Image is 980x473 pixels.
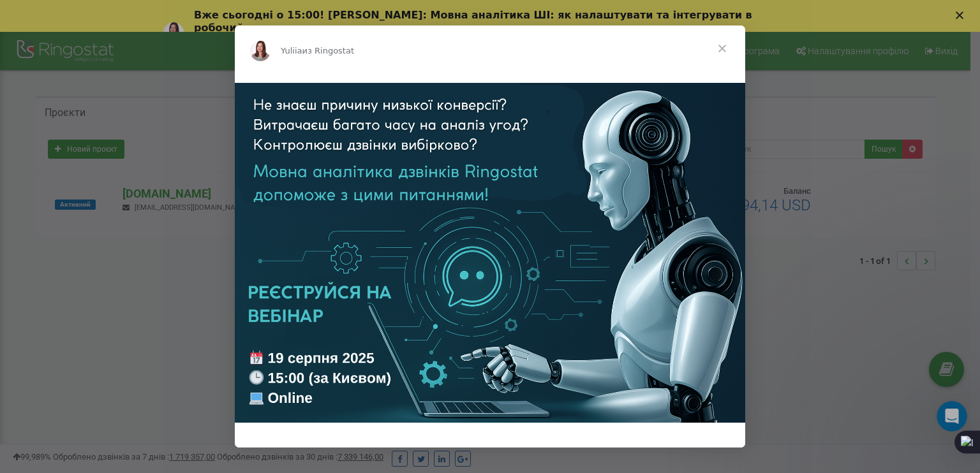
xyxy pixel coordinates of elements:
[250,41,271,61] img: Profile image for Yuliia
[699,25,745,71] span: Закрыть
[194,9,752,34] b: Вже сьогодні о 15:00! [PERSON_NAME]: Мовна аналітика ШІ: як налаштувати та інтегрувати в робочий ...
[163,22,184,43] img: Profile image for Yuliia
[302,46,355,55] span: из Ringostat
[956,11,969,19] div: Закрыть
[281,46,302,55] span: Yuliia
